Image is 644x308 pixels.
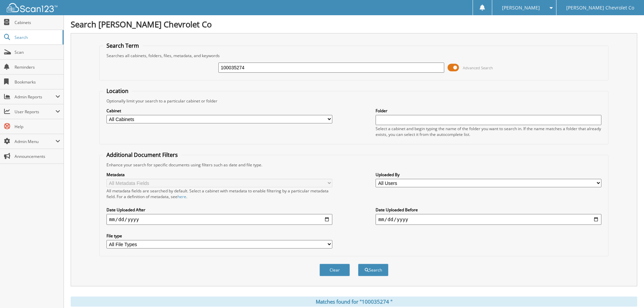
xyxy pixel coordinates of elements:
[15,34,59,40] span: Search
[463,65,493,70] span: Advanced Search
[376,207,601,213] label: Date Uploaded Before
[15,49,60,55] span: Scan
[376,172,601,177] label: Uploaded By
[106,108,332,114] label: Cabinet
[103,87,132,95] legend: Location
[106,188,332,199] div: All metadata fields are searched by default. Select a cabinet with metadata to enable filtering b...
[103,151,181,159] legend: Additional Document Filters
[376,214,601,225] input: end
[15,139,55,144] span: Admin Menu
[376,108,601,114] label: Folder
[566,6,634,10] span: [PERSON_NAME] Chevrolet Co
[106,172,332,177] label: Metadata
[15,94,55,100] span: Admin Reports
[103,53,605,58] div: Searches all cabinets, folders, files, metadata, and keywords
[15,20,60,25] span: Cabinets
[106,214,332,225] input: start
[15,64,60,70] span: Reminders
[103,98,605,104] div: Optionally limit your search to a particular cabinet or folder
[358,264,388,276] button: Search
[502,6,540,10] span: [PERSON_NAME]
[103,162,605,168] div: Enhance your search for specific documents using filters such as date and file type.
[15,109,55,115] span: User Reports
[177,194,186,199] a: here
[319,264,350,276] button: Clear
[7,3,57,12] img: scan123-logo-white.svg
[106,233,332,239] label: File type
[15,153,60,159] span: Announcements
[376,126,601,137] div: Select a cabinet and begin typing the name of the folder you want to search in. If the name match...
[106,207,332,213] label: Date Uploaded After
[15,79,60,85] span: Bookmarks
[71,297,637,307] div: Matches found for "100035274 "
[103,42,142,49] legend: Search Term
[71,19,637,30] h1: Search [PERSON_NAME] Chevrolet Co
[15,124,60,129] span: Help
